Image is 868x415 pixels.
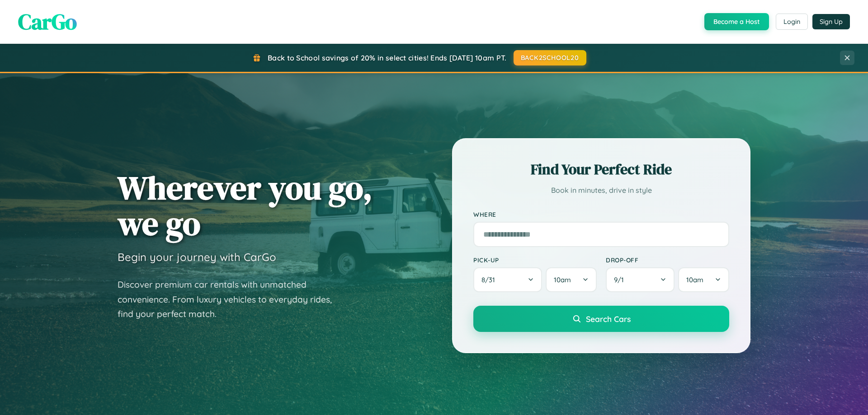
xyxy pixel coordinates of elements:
span: 10am [686,275,703,284]
button: BACK2SCHOOL20 [514,50,586,65]
span: CarGo [18,7,77,37]
button: 8/31 [473,267,542,292]
span: Search Cars [586,314,631,324]
p: Discover premium car rentals with unmatched convenience. From luxury vehicles to everyday rides, ... [118,277,344,322]
label: Where [473,210,729,218]
button: 9/1 [606,267,675,292]
button: Become a Host [704,13,769,30]
label: Drop-off [606,256,729,264]
span: Back to School savings of 20% in select cities! Ends [DATE] 10am PT. [268,53,506,62]
p: Book in minutes, drive in style [473,184,729,197]
label: Pick-up [473,256,597,264]
span: 9 / 1 [614,275,628,284]
h1: Wherever you go, we go [118,170,373,241]
span: 8 / 31 [481,275,500,284]
h3: Begin your journey with CarGo [118,250,276,264]
h2: Find Your Perfect Ride [473,159,729,179]
button: Login [776,14,808,30]
button: Sign Up [812,14,850,29]
button: 10am [678,267,729,292]
button: Search Cars [473,306,729,332]
button: 10am [546,267,597,292]
span: 10am [554,275,571,284]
